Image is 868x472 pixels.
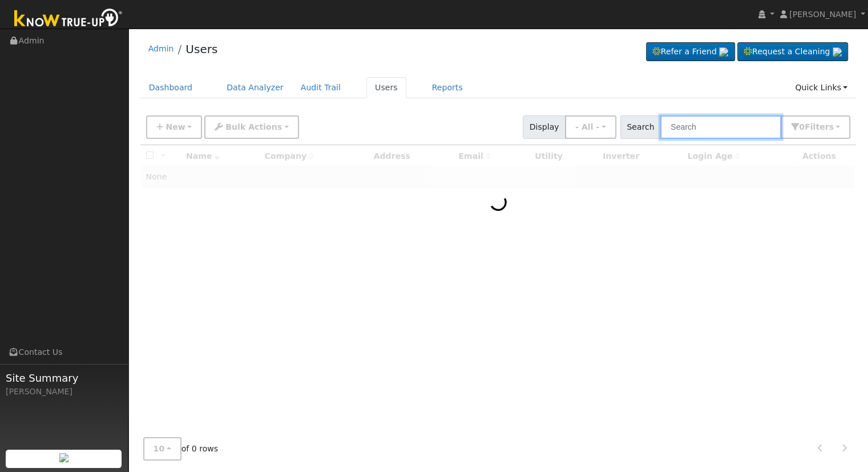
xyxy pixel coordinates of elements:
img: retrieve [59,453,68,462]
a: Reports [423,77,471,98]
span: Display [523,115,566,139]
a: Request a Cleaning [737,42,848,62]
div: [PERSON_NAME] [6,386,122,398]
span: s [829,122,833,131]
a: Admin [148,44,174,53]
span: New [165,122,185,131]
span: of 0 rows [143,437,219,461]
span: Bulk Actions [225,122,282,131]
a: Data Analyzer [218,77,292,98]
button: New [146,115,203,139]
button: 10 [143,437,181,461]
a: Users [185,42,217,56]
a: Audit Trail [292,77,349,98]
img: retrieve [719,47,728,57]
img: Know True-Up [9,6,128,32]
button: 0Filters [781,115,850,139]
span: Site Summary [6,370,122,386]
input: Search [660,115,781,139]
a: Dashboard [140,77,201,98]
span: [PERSON_NAME] [789,10,856,19]
button: Bulk Actions [204,115,298,139]
button: - All - [565,115,616,139]
a: Refer a Friend [646,42,735,62]
img: retrieve [833,47,842,57]
a: Users [366,77,406,98]
span: Filter [805,122,834,131]
a: Quick Links [786,77,856,98]
span: 10 [154,444,165,453]
span: Search [620,115,661,139]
